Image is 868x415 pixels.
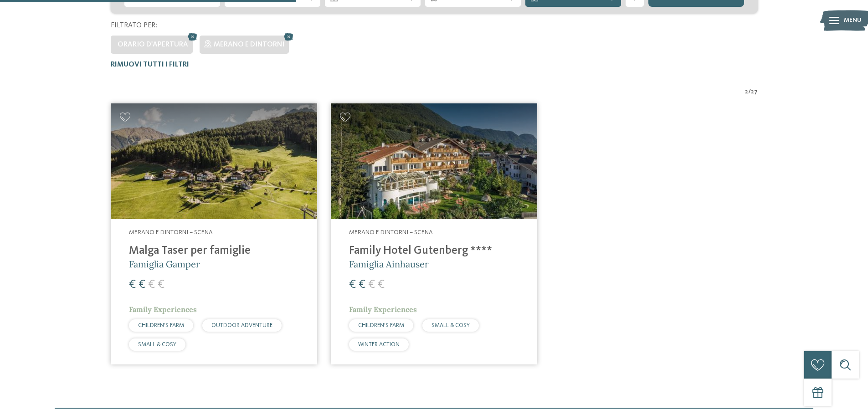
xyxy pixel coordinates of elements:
img: Cercate un hotel per famiglie? Qui troverete solo i migliori! [111,103,317,220]
span: Family Experiences [349,305,417,314]
span: CHILDREN’S FARM [358,323,404,328]
span: Merano e dintorni – Scena [349,229,433,236]
span: Family Experiences [129,305,197,314]
span: WINTER ACTION [358,342,400,348]
span: Merano e dintorni [214,41,284,48]
span: SMALL & COSY [138,342,176,348]
span: 2 [745,87,748,97]
span: € [378,279,385,291]
span: Famiglia Ainhauser [349,258,429,270]
span: SMALL & COSY [431,323,470,328]
span: € [148,279,155,291]
span: € [129,279,136,291]
span: Filtrato per: [111,22,157,29]
a: Cercate un hotel per famiglie? Qui troverete solo i migliori! Merano e dintorni – Scena Family Ho... [331,103,537,364]
h4: Family Hotel Gutenberg **** [349,244,519,258]
span: Merano e dintorni – Scena [129,229,213,236]
span: / [748,87,751,97]
a: Cercate un hotel per famiglie? Qui troverete solo i migliori! Merano e dintorni – Scena Malga Tas... [111,103,317,364]
h4: Malga Taser per famiglie [129,244,299,258]
span: CHILDREN’S FARM [138,323,184,328]
span: € [158,279,164,291]
span: Orario d'apertura [118,41,188,48]
span: € [359,279,365,291]
img: Family Hotel Gutenberg **** [331,103,537,220]
span: € [349,279,356,291]
span: € [368,279,375,291]
span: OUTDOOR ADVENTURE [211,323,272,328]
span: Rimuovi tutti i filtri [111,61,189,68]
span: Famiglia Gamper [129,258,200,270]
span: 27 [751,87,758,97]
span: € [139,279,145,291]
